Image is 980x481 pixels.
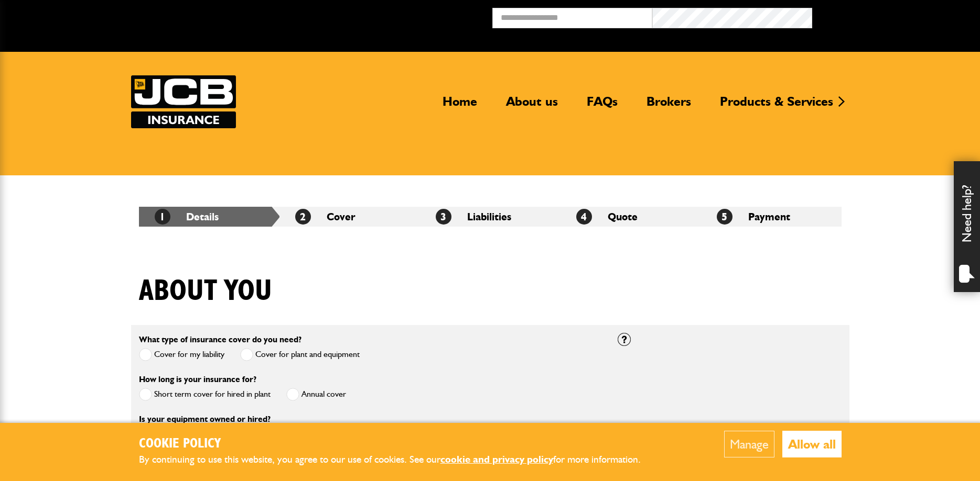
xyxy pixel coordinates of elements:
[286,388,346,401] label: Annual cover
[139,274,272,309] h1: About you
[724,431,774,457] button: Manage
[240,348,360,361] label: Cover for plant and equipment
[139,375,256,384] label: How long is your insurance for?
[139,335,301,344] label: What type of insurance cover do you need?
[279,207,420,227] li: Cover
[139,452,658,468] p: By continuing to use this website, you agree to our use of cookies. See our for more information.
[139,348,224,361] label: Cover for my liability
[131,75,236,128] a: JCB Insurance Services
[139,207,279,227] li: Details
[782,431,842,457] button: Allow all
[139,388,271,401] label: Short term cover for hired in plant
[420,207,561,227] li: Liabilities
[498,94,566,118] a: About us
[701,207,842,227] li: Payment
[717,209,733,225] span: 5
[435,94,485,118] a: Home
[576,209,592,225] span: 4
[155,209,170,225] span: 1
[440,453,553,465] a: cookie and privacy policy
[639,94,699,118] a: Brokers
[295,209,311,225] span: 2
[139,436,658,452] h2: Cookie Policy
[954,161,980,292] div: Need help?
[712,94,841,118] a: Products & Services
[131,75,236,128] img: JCB Insurance Services logo
[436,209,451,225] span: 3
[561,207,701,227] li: Quote
[139,415,271,423] label: Is your equipment owned or hired?
[812,8,972,24] button: Broker Login
[579,94,626,118] a: FAQs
